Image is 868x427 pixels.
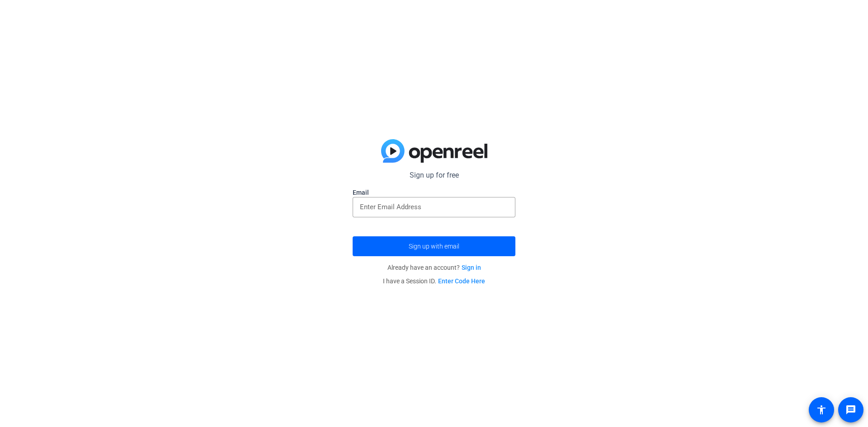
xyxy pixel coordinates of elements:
mat-icon: accessibility [816,404,827,415]
label: Email [353,188,515,197]
p: Sign up for free [353,170,515,181]
input: Enter Email Address [360,202,508,212]
span: Already have an account? [387,264,481,271]
button: Sign up with email [353,236,515,256]
mat-icon: message [845,404,856,415]
img: blue-gradient.svg [381,139,487,163]
a: Enter Code Here [438,277,485,285]
span: I have a Session ID. [383,277,485,285]
a: Sign in [462,264,481,271]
